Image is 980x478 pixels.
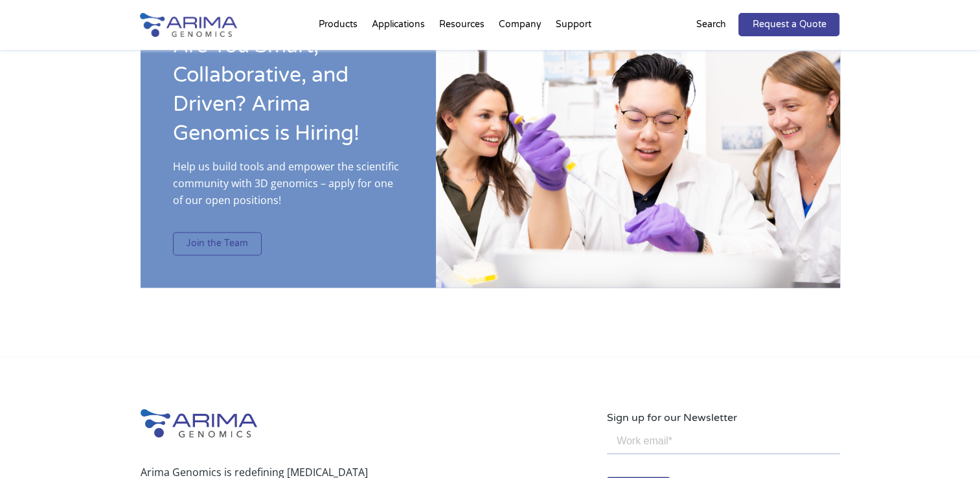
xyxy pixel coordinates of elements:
[141,409,257,437] img: Arima-Genomics-logo
[696,16,725,33] p: Search
[607,409,840,426] p: Sign up for our Newsletter
[140,13,237,37] img: Arima-Genomics-logo
[173,158,404,219] p: Help us build tools and empower the scientific community with 3D genomics – apply for one of our ...
[173,32,404,158] h2: Are You Smart, Collaborative, and Driven? Arima Genomics is Hiring!
[173,232,262,255] a: Join the Team
[738,13,839,36] a: Request a Quote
